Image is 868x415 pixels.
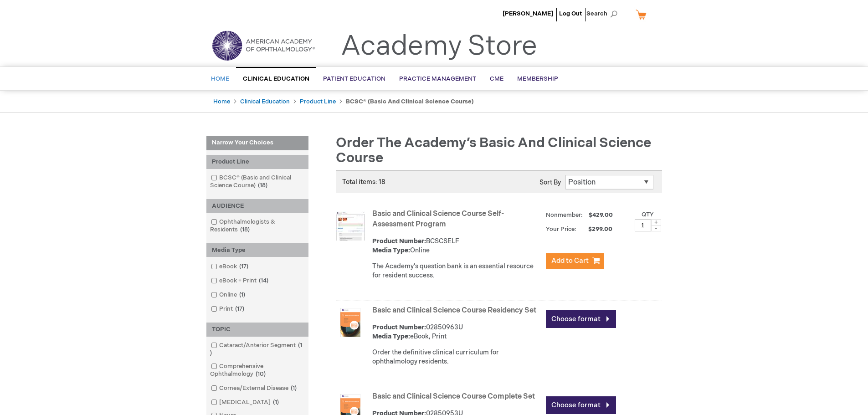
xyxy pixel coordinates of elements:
[372,237,426,245] strong: Product Number:
[559,10,582,17] a: Log Out
[372,246,410,254] strong: Media Type:
[342,178,385,186] span: Total items: 18
[213,98,230,105] a: Home
[336,211,365,241] img: Basic and Clinical Science Course Self-Assessment Program
[372,262,541,280] div: The Academy's question bank is an essential resource for resident success.
[372,323,426,331] strong: Product Number:
[336,135,651,166] span: Order the Academy’s Basic and Clinical Science Course
[490,75,503,82] span: CME
[546,225,576,233] strong: Your Price:
[587,211,614,219] span: $429.00
[341,30,537,63] a: Academy Store
[233,305,247,313] span: 17
[271,399,281,406] span: 1
[635,219,651,231] input: Qty
[253,370,268,378] span: 10
[210,342,302,357] span: 1
[206,243,308,257] div: Media Type
[209,262,252,271] a: eBook17
[372,237,541,255] div: BCSCSELF Online
[372,348,541,366] div: Order the definitive clinical curriculum for ophthalmology residents.
[586,5,621,23] span: Search
[336,308,365,337] img: Basic and Clinical Science Course Residency Set
[372,306,536,315] a: Basic and Clinical Science Course Residency Set
[243,75,309,82] span: Clinical Education
[372,323,541,341] div: 02850963U eBook, Print
[209,218,306,234] a: Ophthalmologists & Residents18
[206,323,308,337] div: TOPIC
[546,210,583,221] strong: Nonmember:
[209,362,306,379] a: Comprehensive Ophthalmology10
[578,225,614,233] span: $299.00
[206,155,308,169] div: Product Line
[372,333,410,340] strong: Media Type:
[240,98,290,105] a: Clinical Education
[288,384,299,392] span: 1
[546,396,616,414] a: Choose format
[546,253,604,269] button: Add to Cart
[323,75,385,82] span: Patient Education
[399,75,476,82] span: Practice Management
[642,211,654,218] label: Qty
[503,10,553,17] a: [PERSON_NAME]
[300,98,336,105] a: Product Line
[372,210,504,229] a: Basic and Clinical Science Course Self-Assessment Program
[209,305,248,313] a: Print17
[372,392,535,401] a: Basic and Clinical Science Course Complete Set
[209,174,306,190] a: BCSC® (Basic and Clinical Science Course)18
[209,384,300,393] a: Cornea/External Disease1
[209,291,249,299] a: Online1
[256,182,270,189] span: 18
[206,136,308,150] strong: Narrow Your Choices
[211,75,229,82] span: Home
[238,226,252,233] span: 18
[551,256,589,265] span: Add to Cart
[237,263,251,270] span: 17
[546,310,616,328] a: Choose format
[237,291,247,298] span: 1
[346,98,474,105] strong: BCSC® (Basic and Clinical Science Course)
[209,277,272,285] a: eBook + Print14
[209,398,282,407] a: [MEDICAL_DATA]1
[539,179,561,186] label: Sort By
[257,277,271,284] span: 14
[206,199,308,213] div: AUDIENCE
[209,341,306,358] a: Cataract/Anterior Segment1
[517,75,558,82] span: Membership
